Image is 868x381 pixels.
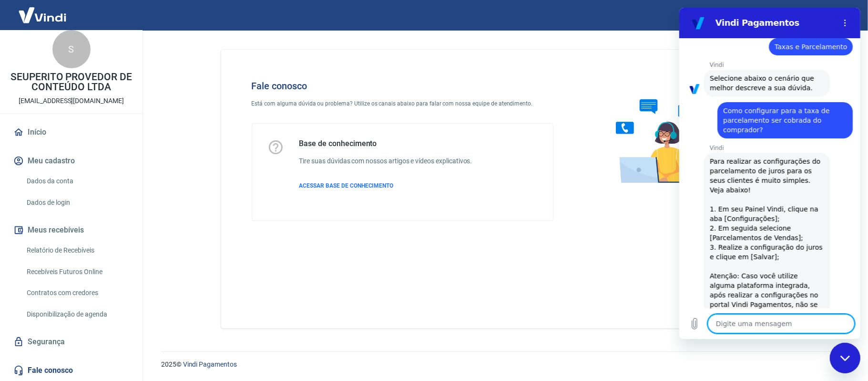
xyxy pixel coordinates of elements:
[6,307,25,326] button: Carregar arquivo
[23,305,131,324] a: Disponibilização de agenda
[597,65,742,192] img: Fale conosco
[8,72,135,92] p: SEUPERITO PROVEDOR DE CONTEÚDO LTDA
[23,193,131,212] a: Dados de login
[11,331,131,352] a: Segurança
[679,8,860,339] iframe: Janela de mensagens
[252,99,554,108] p: Está com alguma dúvida ou problema? Utilize os canais abaixo para falar com nossa equipe de atend...
[23,241,131,260] a: Relatório de Recebíveis
[23,283,131,303] a: Contratos com credores
[183,360,237,368] a: Vindi Pagamentos
[11,0,73,30] img: Vindi
[299,139,472,148] h5: Base de conhecimento
[299,156,472,166] h6: Tire suas dúvidas com nossos artigos e vídeos explicativos.
[252,80,554,92] h4: Fale conosco
[11,150,131,171] button: Meu cadastro
[299,181,472,190] a: ACESSAR BASE DE CONHECIMENTO
[830,343,860,373] iframe: Botão para abrir a janela de mensagens, conversa em andamento
[822,7,857,24] button: Sair
[23,171,131,191] a: Dados da conta
[161,360,845,370] p: 2025 ©
[52,30,91,68] div: S
[11,220,131,241] button: Meus recebíveis
[299,182,394,189] span: ACESSAR BASE DE CONHECIMENTO
[23,262,131,282] a: Recebíveis Futuros Online
[19,96,124,106] p: [EMAIL_ADDRESS][DOMAIN_NAME]
[11,360,131,381] a: Fale conosco
[11,122,131,143] a: Início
